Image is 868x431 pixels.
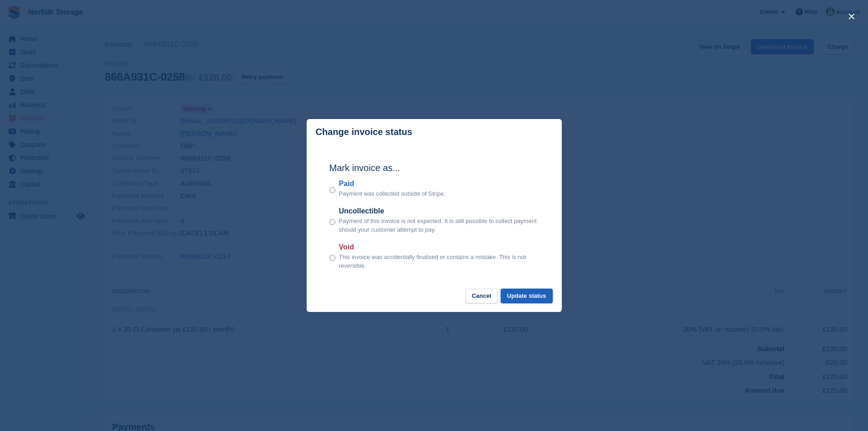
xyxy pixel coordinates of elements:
button: Cancel [465,289,498,304]
p: This invoice was accidentally finalised or contains a mistake. This is not reversible. [339,253,539,270]
p: Change invoice status [316,127,412,137]
button: Update status [501,289,553,304]
p: Payment of this invoice is not expected. It is still possible to collect payment should your cust... [339,217,539,234]
label: Paid [339,178,446,189]
label: Uncollectible [339,206,539,217]
label: Void [339,242,539,253]
h2: Mark invoice as... [329,161,539,175]
p: Payment was collected outside of Stripe. [339,189,446,198]
button: close [844,9,859,24]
